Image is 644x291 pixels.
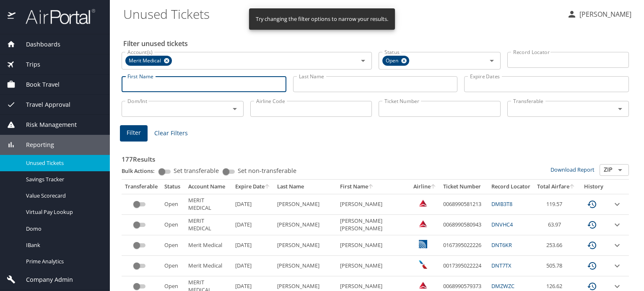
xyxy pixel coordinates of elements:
[125,56,172,66] div: Merit Medical
[614,103,626,115] button: Open
[274,194,337,214] td: [PERSON_NAME]
[185,235,232,256] td: Merit Medical
[161,256,185,276] td: Open
[232,235,274,256] td: [DATE]
[174,168,219,174] span: Set transferable
[161,180,185,194] th: Status
[229,103,241,115] button: Open
[16,275,73,284] span: Company Admin
[232,256,274,276] td: [DATE]
[419,240,427,248] img: United Airlines
[122,167,161,175] p: Bulk Actions:
[123,1,560,27] h1: Unused Tickets
[185,180,232,194] th: Account Name
[274,256,337,276] td: [PERSON_NAME]
[26,258,100,265] span: Prime Analytics
[265,184,270,190] button: sort
[125,57,166,65] span: Merit Medical
[185,194,232,214] td: MERIT MEDICAL
[337,235,410,256] td: [PERSON_NAME]
[431,184,436,190] button: sort
[612,240,622,250] button: expand row
[16,80,60,89] span: Book Travel
[569,184,575,190] button: sort
[577,9,631,19] p: [PERSON_NAME]
[274,180,337,194] th: Last Name
[614,164,626,176] button: Open
[256,11,388,27] div: Try changing the filter options to narrow your results.
[26,175,100,183] span: Savings Tracker
[579,180,609,194] th: History
[440,180,488,194] th: Ticket Number
[419,260,427,269] img: American Airlines
[16,8,95,25] img: airportal-logo.png
[161,194,185,214] td: Open
[440,235,488,256] td: 0167395022226
[151,126,191,141] button: Clear Filters
[368,184,374,190] button: sort
[419,199,427,207] img: Delta Airlines
[123,37,631,50] h2: Filter unused tickets
[612,199,622,209] button: expand row
[612,261,622,271] button: expand row
[127,128,141,138] span: Filter
[337,215,410,235] td: [PERSON_NAME] [PERSON_NAME]
[16,100,70,109] span: Travel Approval
[26,159,100,167] span: Unused Tickets
[491,200,512,208] a: DMB3T8
[486,55,498,67] button: Open
[551,166,595,173] a: Download Report
[382,57,403,65] span: Open
[440,256,488,276] td: 0017395022224
[410,180,440,194] th: Airline
[419,281,427,289] img: Delta Airlines
[154,128,188,139] span: Clear Filters
[185,215,232,235] td: MERIT MEDICAL
[337,256,410,276] td: [PERSON_NAME]
[534,256,579,276] td: 505.78
[534,194,579,214] td: 119.57
[185,256,232,276] td: Merit Medical
[238,168,296,174] span: Set non-transferable
[357,55,369,67] button: Open
[16,60,40,69] span: Trips
[491,221,513,228] a: DNVHC4
[120,125,148,142] button: Filter
[491,282,514,290] a: DMZWZC
[491,241,512,249] a: DNT6KR
[274,235,337,256] td: [PERSON_NAME]
[337,180,410,194] th: First Name
[8,8,16,25] img: icon-airportal.png
[16,140,54,149] span: Reporting
[382,56,409,66] div: Open
[491,262,511,269] a: DNT7TX
[274,215,337,235] td: [PERSON_NAME]
[232,215,274,235] td: [DATE]
[337,194,410,214] td: [PERSON_NAME]
[26,208,100,216] span: Virtual Pay Lookup
[440,215,488,235] td: 0068990580943
[534,180,579,194] th: Total Airfare
[16,120,77,129] span: Risk Management
[16,40,60,49] span: Dashboards
[440,194,488,214] td: 0068990581213
[488,180,534,194] th: Record Locator
[419,219,427,228] img: Delta Airlines
[26,225,100,233] span: Domo
[534,235,579,256] td: 253.66
[534,215,579,235] td: 63.97
[122,149,629,164] h3: 177 Results
[232,194,274,214] td: [DATE]
[161,215,185,235] td: Open
[612,220,622,230] button: expand row
[161,235,185,256] td: Open
[232,180,274,194] th: Expire Date
[26,241,100,249] span: IBank
[26,192,100,200] span: Value Scorecard
[125,183,158,191] div: Transferable
[563,7,635,22] button: [PERSON_NAME]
